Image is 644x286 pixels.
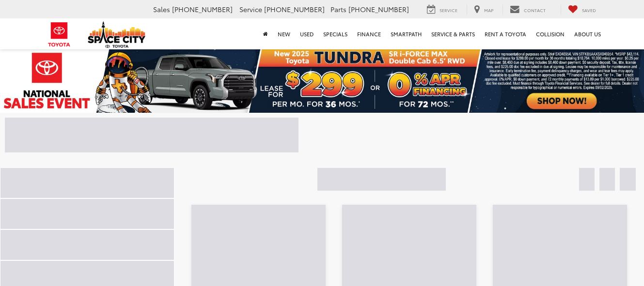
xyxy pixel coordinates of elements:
img: Toyota [41,19,78,50]
a: Map [467,4,501,15]
span: Parts [330,4,346,14]
a: My Saved Vehicles [561,4,603,15]
span: Map [484,7,493,13]
a: Home [258,18,273,49]
span: [PHONE_NUMBER] [172,4,233,14]
a: New [273,18,295,49]
span: Service [239,4,262,14]
span: [PHONE_NUMBER] [348,4,409,14]
a: Service [420,4,465,15]
a: Finance [352,18,386,49]
a: About Us [569,18,606,49]
a: Rent a Toyota [480,18,531,49]
span: Sales [153,4,170,14]
a: Used [295,18,318,49]
span: Saved [582,7,596,13]
a: Collision [531,18,569,49]
a: SmartPath [386,18,426,49]
img: Space City Toyota [88,21,146,48]
a: Specials [318,18,352,49]
a: Contact [503,4,553,15]
span: Service [440,7,457,13]
span: Contact [524,7,546,13]
a: Service & Parts [426,18,480,49]
span: [PHONE_NUMBER] [264,4,325,14]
